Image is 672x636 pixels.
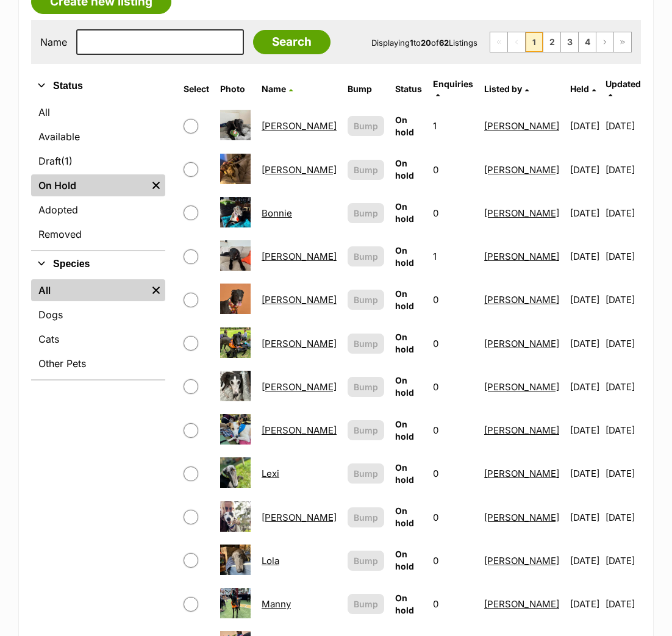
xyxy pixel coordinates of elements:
[543,32,560,52] a: Page 2
[484,120,559,132] a: [PERSON_NAME]
[570,84,589,94] span: Held
[395,332,414,354] span: On hold
[439,38,449,48] strong: 62
[395,288,414,311] span: On hold
[565,235,604,277] td: [DATE]
[348,507,384,527] button: Bump
[348,116,384,136] button: Bump
[31,126,165,148] a: Available
[526,32,543,52] span: Page 1
[31,328,165,350] a: Cats
[354,424,378,437] span: Bump
[348,203,384,223] button: Bump
[484,164,559,176] a: [PERSON_NAME]
[354,598,378,610] span: Bump
[348,160,384,180] button: Bump
[606,79,641,99] a: Updated
[428,192,478,234] td: 0
[484,338,559,349] a: [PERSON_NAME]
[31,78,165,94] button: Status
[606,452,641,495] td: [DATE]
[395,593,414,615] span: On hold
[565,105,604,147] td: [DATE]
[395,158,414,180] span: On hold
[31,150,165,172] a: Draft
[490,32,632,52] nav: Pagination
[395,549,414,571] span: On hold
[565,409,604,451] td: [DATE]
[428,496,478,538] td: 0
[390,74,427,104] th: Status
[484,381,559,393] a: [PERSON_NAME]
[484,84,529,94] a: Listed by
[606,323,641,365] td: [DATE]
[606,496,641,538] td: [DATE]
[484,84,522,94] span: Listed by
[147,174,165,196] a: Remove filter
[428,366,478,408] td: 0
[348,334,384,354] button: Bump
[220,414,251,445] img: Kip
[253,30,331,54] input: Search
[565,192,604,234] td: [DATE]
[354,554,378,567] span: Bump
[428,452,478,495] td: 0
[262,381,337,393] a: [PERSON_NAME]
[565,279,604,321] td: [DATE]
[606,105,641,147] td: [DATE]
[31,199,165,221] a: Adopted
[354,381,378,393] span: Bump
[354,207,378,220] span: Bump
[348,420,384,440] button: Bump
[606,583,641,625] td: [DATE]
[606,235,641,277] td: [DATE]
[348,463,384,484] button: Bump
[606,279,641,321] td: [DATE]
[220,457,251,488] img: Lexi
[31,101,165,123] a: All
[490,32,507,52] span: First page
[508,32,525,52] span: Previous page
[561,32,578,52] a: Page 3
[565,323,604,365] td: [DATE]
[262,555,279,566] a: Lola
[31,352,165,374] a: Other Pets
[428,583,478,625] td: 0
[354,163,378,176] span: Bump
[147,279,165,301] a: Remove filter
[428,323,478,365] td: 0
[565,452,604,495] td: [DATE]
[262,468,279,479] a: Lexi
[395,201,414,224] span: On hold
[31,279,147,301] a: All
[484,207,559,219] a: [PERSON_NAME]
[606,540,641,582] td: [DATE]
[31,277,165,379] div: Species
[61,154,73,168] span: (1)
[395,115,414,137] span: On hold
[484,468,559,479] a: [PERSON_NAME]
[433,79,473,89] span: translation missing: en.admin.listings.index.attributes.enquiries
[565,583,604,625] td: [DATE]
[433,79,473,99] a: Enquiries
[354,337,378,350] span: Bump
[348,551,384,571] button: Bump
[343,74,389,104] th: Bump
[40,37,67,48] label: Name
[428,540,478,582] td: 0
[484,555,559,566] a: [PERSON_NAME]
[606,366,641,408] td: [DATE]
[31,304,165,326] a: Dogs
[565,149,604,191] td: [DATE]
[395,419,414,441] span: On hold
[395,462,414,485] span: On hold
[395,245,414,268] span: On hold
[614,32,631,52] a: Last page
[31,174,147,196] a: On Hold
[371,38,477,48] span: Displaying to of Listings
[579,32,596,52] a: Page 4
[354,511,378,524] span: Bump
[262,164,337,176] a: [PERSON_NAME]
[565,366,604,408] td: [DATE]
[606,149,641,191] td: [DATE]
